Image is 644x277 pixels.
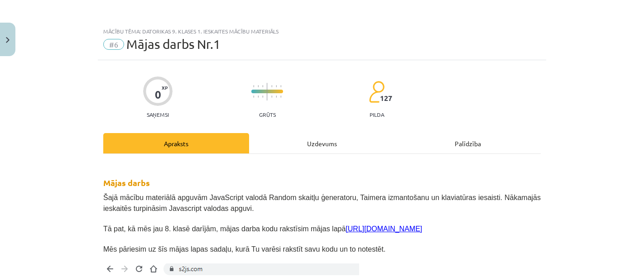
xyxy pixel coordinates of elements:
[258,85,259,87] img: icon-short-line-57e1e144782c952c97e751825c79c345078a6d821885a25fce030b3d8c18986b.svg
[6,37,10,43] img: icon-close-lesson-0947bae3869378f0d4975bcd49f059093ad1ed9edebbc8119c70593378902aed.svg
[395,133,541,153] div: Palīdzība
[103,245,385,253] span: Mēs pāriesim uz šīs mājas lapas sadaļu, kurā Tu varēsi rakstīt savu kodu un to notestēt.
[369,81,384,103] img: students-c634bb4e5e11cddfef0936a35e636f08e4e9abd3cc4e673bd6f9a4125e45ecb1.svg
[259,111,276,118] p: Grūts
[346,225,422,233] a: [URL][DOMAIN_NAME]
[380,94,392,102] span: 127
[262,85,263,87] img: icon-short-line-57e1e144782c952c97e751825c79c345078a6d821885a25fce030b3d8c18986b.svg
[276,85,277,87] img: icon-short-line-57e1e144782c952c97e751825c79c345078a6d821885a25fce030b3d8c18986b.svg
[258,96,259,98] img: icon-short-line-57e1e144782c952c97e751825c79c345078a6d821885a25fce030b3d8c18986b.svg
[267,83,268,100] img: icon-long-line-d9ea69661e0d244f92f715978eff75569469978d946b2353a9bb055b3ed8787d.svg
[103,28,541,34] div: Mācību tēma: Datorikas 9. klases 1. ieskaites mācību materiāls
[276,96,277,98] img: icon-short-line-57e1e144782c952c97e751825c79c345078a6d821885a25fce030b3d8c18986b.svg
[253,85,254,87] img: icon-short-line-57e1e144782c952c97e751825c79c345078a6d821885a25fce030b3d8c18986b.svg
[155,88,161,101] div: 0
[143,111,173,118] p: Saņemsi
[103,225,422,233] span: Tā pat, kā mēs jau 8. klasē darījām, mājas darba kodu rakstīsim mājas lapā
[370,111,384,118] p: pilda
[280,85,281,87] img: icon-short-line-57e1e144782c952c97e751825c79c345078a6d821885a25fce030b3d8c18986b.svg
[280,96,281,98] img: icon-short-line-57e1e144782c952c97e751825c79c345078a6d821885a25fce030b3d8c18986b.svg
[103,39,124,50] span: #6
[162,85,168,90] span: XP
[271,85,272,87] img: icon-short-line-57e1e144782c952c97e751825c79c345078a6d821885a25fce030b3d8c18986b.svg
[249,133,395,153] div: Uzdevums
[103,194,541,212] span: Šajā mācību materiālā apguvām JavaScript valodā Random skaitļu ģeneratoru, Taimera izmantošanu un...
[262,96,263,98] img: icon-short-line-57e1e144782c952c97e751825c79c345078a6d821885a25fce030b3d8c18986b.svg
[126,37,221,52] span: Mājas darbs Nr.1
[103,177,150,188] strong: Mājas darbs
[271,96,272,98] img: icon-short-line-57e1e144782c952c97e751825c79c345078a6d821885a25fce030b3d8c18986b.svg
[253,96,254,98] img: icon-short-line-57e1e144782c952c97e751825c79c345078a6d821885a25fce030b3d8c18986b.svg
[103,133,249,153] div: Apraksts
